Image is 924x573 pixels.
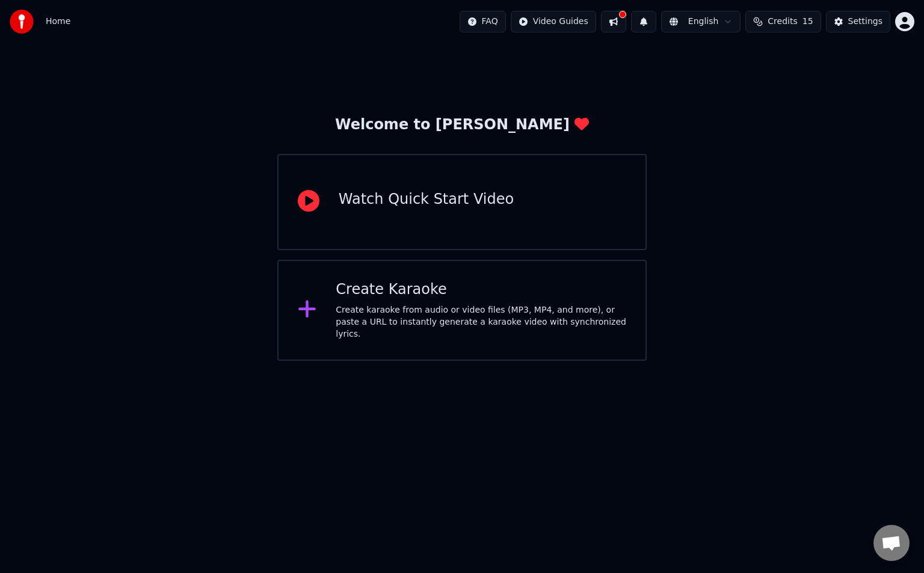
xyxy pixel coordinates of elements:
[848,16,882,28] div: Settings
[768,16,797,28] span: Credits
[336,280,626,299] div: Create Karaoke
[460,11,506,32] button: FAQ
[46,16,70,28] span: Home
[10,10,34,34] img: youka
[826,11,890,32] button: Settings
[802,16,813,28] span: 15
[873,525,910,561] a: Otwarty czat
[339,190,514,209] div: Watch Quick Start Video
[336,304,626,340] div: Create karaoke from audio or video files (MP3, MP4, and more), or paste a URL to instantly genera...
[335,115,589,135] div: Welcome to [PERSON_NAME]
[745,11,821,32] button: Credits15
[46,16,70,28] nav: breadcrumb
[511,11,596,32] button: Video Guides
